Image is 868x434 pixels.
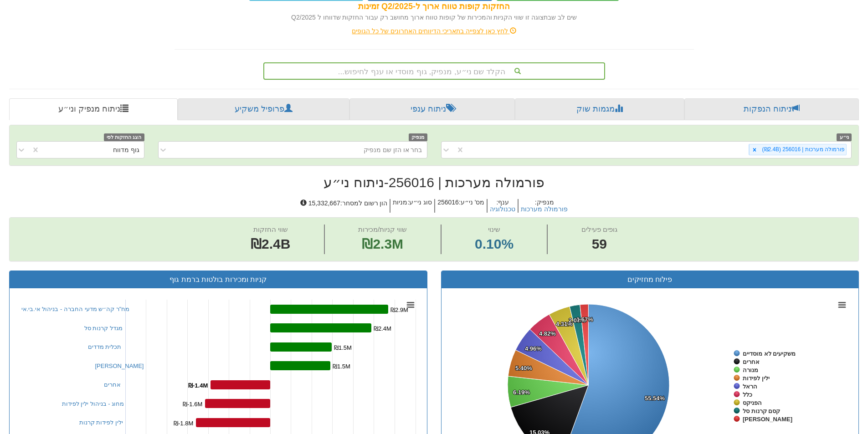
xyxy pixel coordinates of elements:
tspan: 55.54% [645,395,665,402]
span: ני״ע [837,133,852,141]
tspan: ₪1.5M [333,363,350,370]
span: מנפיק [409,133,427,141]
tspan: ₪1.5M [334,344,352,351]
tspan: אחרים [743,358,760,365]
h2: פורמולה מערכות | 256016 - ניתוח ני״ע [9,175,859,190]
tspan: 4.82% [539,330,556,337]
tspan: ₪2.9M [390,306,408,313]
tspan: 4.31% [556,321,573,327]
div: פורמולה מערכות | 256016 (₪2.4B) [760,144,846,155]
h3: פילוח מחזיקים [448,276,852,284]
span: הצג החזקות לפי [104,133,144,141]
div: שים לב שבתצוגה זו שווי הקניות והמכירות של קופות טווח ארוך מחושב רק עבור החזקות שדווחו ל Q2/2025 [175,13,694,22]
a: ילין לפידות קרנות [79,419,123,426]
a: ניתוח הנפקות [684,98,859,120]
tspan: הראל [743,383,757,390]
span: 0.10% [475,235,514,254]
button: טכנולוגיה [490,206,515,213]
span: ₪2.4B [251,236,290,251]
tspan: [PERSON_NAME] [743,416,792,423]
tspan: כלל [743,391,752,398]
div: החזקות קופות טווח ארוך ל-Q2/2025 זמינות [175,1,694,13]
button: פורמולה מערכות [521,206,568,213]
a: [PERSON_NAME] [95,363,144,369]
a: מגמות שוק [515,98,684,120]
tspan: ₪2.4M [374,325,391,332]
span: גופים פעילים [581,225,617,233]
span: שווי קניות/מכירות [358,225,407,233]
div: בחר או הזן שם מנפיק [364,145,422,154]
h5: הון רשום למסחר : 15,332,667 [298,199,390,213]
tspan: הפניקס [743,399,762,406]
a: מחוג - בניהול ילין לפידות [62,400,124,407]
span: 59 [581,235,617,254]
tspan: 5.40% [515,365,532,372]
h5: מנפיק : [518,199,570,213]
tspan: 6.19% [513,389,530,396]
tspan: משקיעים לא מוסדיים [743,350,796,357]
span: ₪2.3M [362,236,403,251]
tspan: קסם קרנות סל [743,408,780,414]
tspan: 4.96% [525,345,542,352]
a: אחרים [104,381,121,388]
tspan: מנורה [743,367,758,373]
span: שווי החזקות [253,225,288,233]
a: תכלית מדדים [88,343,122,350]
tspan: ₪-1.8M [174,420,193,427]
a: פרופיל משקיע [178,98,349,120]
a: מגדל קרנות סל [84,325,123,332]
tspan: 1.67% [576,316,593,323]
tspan: ₪-1.4M [188,382,208,389]
span: שינוי [488,225,500,233]
tspan: 2.08% [569,317,586,324]
div: גוף מדווח [113,145,139,154]
div: הקלד שם ני״ע, מנפיק, גוף מוסדי או ענף לחיפוש... [264,63,604,79]
a: מח"ר קה״ש מדעי החברה - בניהול אי.בי.אי [21,306,130,312]
div: לחץ כאן לצפייה בתאריכי הדיווחים האחרונים של כל הגופים [168,26,701,36]
a: ניתוח מנפיק וני״ע [9,98,178,120]
tspan: ₪-1.6M [183,401,202,408]
h3: קניות ומכירות בולטות ברמת גוף [16,276,420,284]
h5: ענף : [487,199,518,213]
h5: מס' ני״ע : 256016 [434,199,487,213]
a: ניתוח ענפי [349,98,515,120]
tspan: ילין לפידות [743,375,770,382]
h5: סוג ני״ע : מניות [390,199,434,213]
